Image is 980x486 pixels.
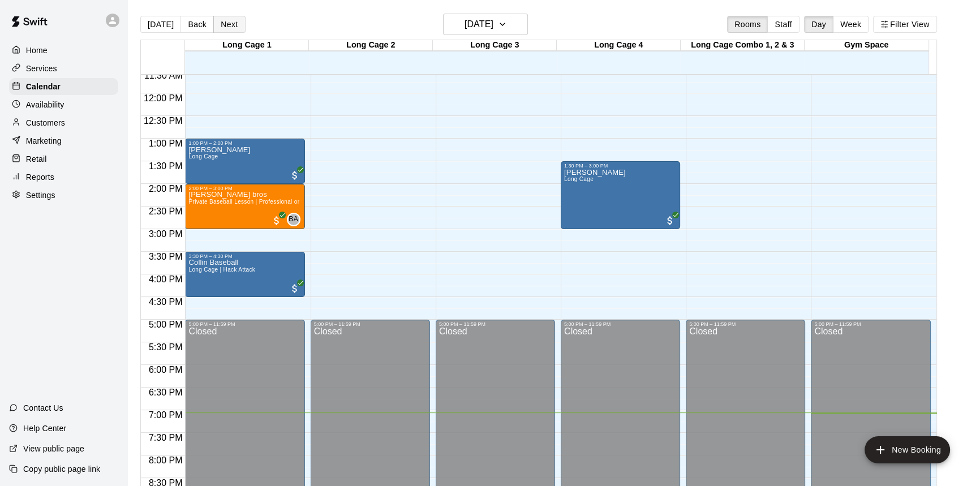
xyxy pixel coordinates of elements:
[814,321,927,327] div: 5:00 PM – 11:59 PM
[9,132,118,149] a: Marketing
[291,213,300,226] span: Brett Armour
[188,266,255,273] span: Long Cage | Hack Attack
[146,274,186,284] span: 4:00 PM
[180,16,214,33] button: Back
[873,16,936,33] button: Filter View
[185,252,304,297] div: 3:30 PM – 4:30 PM: Collin Baseball
[289,214,298,225] span: BA
[146,388,186,397] span: 6:30 PM
[23,402,63,414] p: Contact Us
[26,153,47,165] p: Retail
[188,153,218,160] span: Long Cage
[140,16,181,33] button: [DATE]
[146,433,186,442] span: 7:30 PM
[443,14,528,35] button: [DATE]
[23,443,84,454] p: View public page
[146,365,186,375] span: 6:00 PM
[185,40,309,51] div: Long Cage 1
[146,342,186,352] span: 5:30 PM
[9,150,118,167] a: Retail
[26,81,61,92] p: Calendar
[439,321,552,327] div: 5:00 PM – 11:59 PM
[185,184,304,229] div: 2:00 PM – 3:00 PM: Rosenberg bros
[727,16,768,33] button: Rooms
[26,117,65,128] p: Customers
[26,45,48,56] p: Home
[146,297,186,307] span: 4:30 PM
[141,116,185,126] span: 12:30 PM
[561,161,680,229] div: 1:30 PM – 3:00 PM: Ryan Madsen
[433,40,557,51] div: Long Cage 3
[664,215,676,226] span: All customers have paid
[9,114,118,131] a: Customers
[146,161,186,171] span: 1:30 PM
[213,16,245,33] button: Next
[188,321,301,327] div: 5:00 PM – 11:59 PM
[146,320,186,329] span: 5:00 PM
[146,184,186,193] span: 2:00 PM
[564,321,677,327] div: 5:00 PM – 11:59 PM
[805,40,929,51] div: Gym Space
[465,16,493,32] h6: [DATE]
[26,63,57,74] p: Services
[188,186,301,191] div: 2:00 PM – 3:00 PM
[9,169,118,186] a: Reports
[271,215,282,226] span: All customers have paid
[9,42,118,59] a: Home
[141,71,186,80] span: 11:30 AM
[146,139,186,148] span: 1:00 PM
[185,139,304,184] div: 1:00 PM – 2:00 PM: Molly Burek
[146,410,186,420] span: 7:00 PM
[9,78,118,95] a: Calendar
[289,283,300,294] span: All customers have paid
[188,140,301,146] div: 1:00 PM – 2:00 PM
[146,229,186,239] span: 3:00 PM
[26,171,54,183] p: Reports
[23,423,66,434] p: Help Center
[564,176,594,182] span: Long Cage
[26,190,55,201] p: Settings
[141,93,185,103] span: 12:00 PM
[146,252,186,261] span: 3:30 PM
[287,213,300,226] div: Brett Armour
[23,463,100,475] p: Copy public page link
[314,321,427,327] div: 5:00 PM – 11:59 PM
[804,16,833,33] button: Day
[26,99,65,110] p: Availability
[833,16,869,33] button: Week
[26,135,62,147] p: Marketing
[9,60,118,77] a: Services
[9,96,118,113] a: Availability
[767,16,800,33] button: Staff
[309,40,433,51] div: Long Cage 2
[557,40,681,51] div: Long Cage 4
[289,170,300,181] span: All customers have paid
[188,253,301,259] div: 3:30 PM – 4:30 PM
[681,40,805,51] div: Long Cage Combo 1, 2 & 3
[188,199,413,205] span: Private Baseball Lesson | Professional or Collegiate Level Coach | 1 hour | 2 Player
[564,163,677,169] div: 1:30 PM – 3:00 PM
[9,187,118,204] a: Settings
[689,321,802,327] div: 5:00 PM – 11:59 PM
[146,455,186,465] span: 8:00 PM
[146,207,186,216] span: 2:30 PM
[865,436,950,463] button: add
